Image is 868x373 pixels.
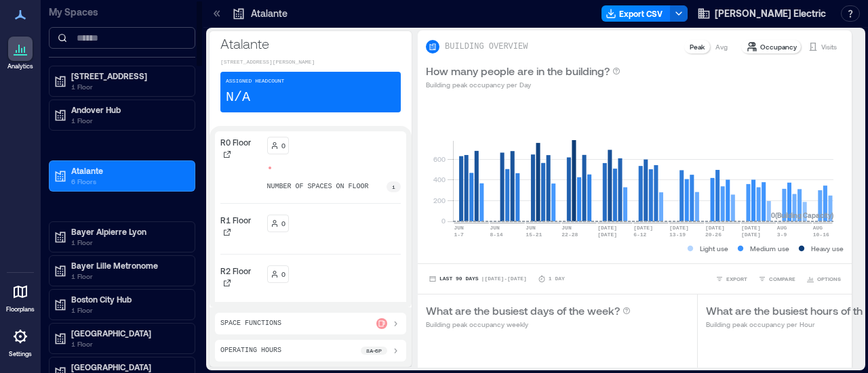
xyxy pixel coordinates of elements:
p: R0 Floor [220,137,251,148]
p: Light use [700,243,728,254]
p: [STREET_ADDRESS][PERSON_NAME] [220,58,401,66]
text: 6-12 [633,232,646,238]
text: 15-21 [526,232,542,238]
text: 20-26 [705,232,722,238]
tspan: 400 [433,175,446,183]
button: EXPORT [713,272,750,286]
text: 13-19 [669,232,686,238]
text: JUN [561,225,572,231]
p: 1 Floor [71,237,185,248]
p: Space Functions [220,318,281,329]
span: EXPORT [726,275,747,283]
span: OPTIONS [817,275,841,283]
p: Assigned Headcount [226,77,284,85]
p: Atalante [71,165,185,176]
text: [DATE] [633,225,653,231]
p: How many people are in the building? [426,63,610,79]
a: Floorplans [2,276,39,317]
p: Visits [821,41,837,52]
p: My Spaces [49,5,195,19]
tspan: 600 [433,155,446,163]
p: Medium use [750,243,789,254]
a: Analytics [3,32,37,74]
p: 1 Floor [71,115,185,126]
text: [DATE] [741,225,761,231]
p: Occupancy [760,41,797,52]
p: N/A [226,88,250,107]
p: Peak [690,41,705,52]
p: number of spaces on floor [267,181,369,192]
p: Atalante [220,34,401,53]
p: [GEOGRAPHIC_DATA] [71,328,185,338]
p: 1 [392,183,395,191]
p: Settings [9,350,32,358]
text: [DATE] [597,225,617,231]
button: Last 90 Days |[DATE]-[DATE] [426,272,530,286]
button: OPTIONS [804,272,844,286]
p: 0 [281,140,285,151]
p: 1 Floor [71,271,185,282]
text: 1-7 [454,232,465,238]
text: JUN [490,225,500,231]
p: Atalante [251,7,288,20]
text: [DATE] [741,232,761,238]
p: Operating Hours [220,345,281,356]
p: Floorplans [6,305,35,313]
p: What are the busiest days of the week? [426,303,620,319]
tspan: 0 [441,217,446,225]
p: 6 Floors [71,176,185,187]
p: Building peak occupancy per Day [426,79,620,90]
p: [GEOGRAPHIC_DATA] [71,361,185,372]
text: JUN [454,225,465,231]
p: Analytics [7,62,33,70]
p: BUILDING OVERVIEW [445,41,528,52]
p: Avg [715,41,728,52]
p: Building peak occupancy weekly [426,319,631,330]
button: COMPARE [755,272,798,286]
p: 0 [281,269,285,280]
p: R1 Floor [220,215,251,225]
button: Export CSV [601,5,671,22]
button: [PERSON_NAME] Electric [693,3,830,24]
p: 1 Day [549,275,565,283]
a: Settings [4,320,37,362]
text: AUG [777,225,787,231]
p: Heavy use [811,243,844,254]
text: AUG [813,225,823,231]
p: Boston City Hub [71,294,185,305]
text: [DATE] [669,225,689,231]
p: 1 Floor [71,305,185,315]
text: JUN [526,225,536,231]
p: 1 Floor [71,338,185,349]
p: Bayer Alpierre Lyon [71,226,185,237]
text: [DATE] [597,232,617,238]
p: 1 Floor [71,81,185,92]
span: COMPARE [769,275,795,283]
text: 3-9 [777,232,787,238]
span: [PERSON_NAME] Electric [715,7,826,20]
text: 10-16 [813,232,829,238]
p: Bayer Lille Metronome [71,260,185,271]
p: Andover Hub [71,104,185,115]
tspan: 200 [433,196,446,204]
text: [DATE] [705,225,725,231]
text: 22-28 [561,232,578,238]
p: 8a - 6p [366,347,382,355]
p: R2 Floor [220,265,251,276]
text: 8-14 [490,232,502,238]
p: [STREET_ADDRESS] [71,70,185,81]
p: 0 [281,218,285,229]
